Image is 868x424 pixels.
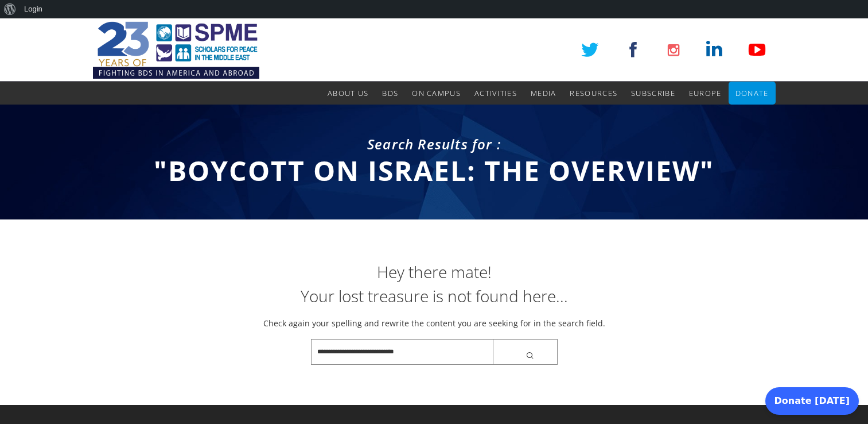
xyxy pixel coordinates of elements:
a: Activities [474,82,517,105]
p: Hey there mate! Your lost treasure is not found here... [93,260,776,308]
span: Resources [570,88,617,98]
a: Subscribe [631,82,675,105]
span: Europe [689,88,722,98]
div: Search Results for : [93,134,776,154]
a: BDS [382,82,398,105]
a: On Campus [412,82,461,105]
span: "Boycott on Israel: The overview" [154,152,714,189]
span: BDS [382,88,398,98]
span: Subscribe [631,88,675,98]
span: About Us [328,88,368,98]
span: Media [531,88,556,98]
span: Activities [474,88,517,98]
a: Donate [735,82,769,105]
a: About Us [328,82,368,105]
span: On Campus [412,88,461,98]
a: Media [531,82,556,105]
a: Europe [689,82,722,105]
p: Check again your spelling and rewrite the content you are seeking for in the search field. [93,317,776,330]
a: Resources [570,82,617,105]
img: SPME [93,18,259,82]
span: Donate [735,88,769,98]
